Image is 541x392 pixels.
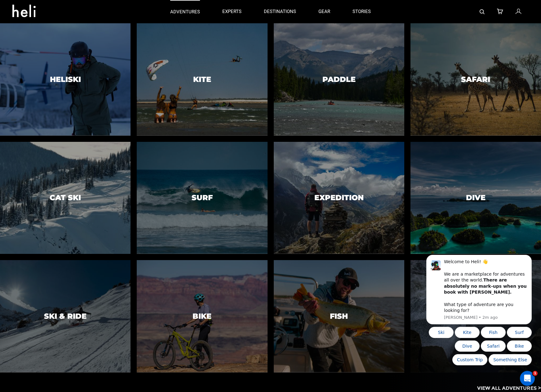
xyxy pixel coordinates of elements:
img: search-bar-icon.svg [480,9,485,14]
h3: Bike [193,312,211,320]
h3: Paddle [322,75,356,83]
h3: Dive [466,194,486,202]
h3: Heliski [50,75,81,83]
h3: Fish [330,312,348,320]
a: PremiumPremium image [410,260,541,372]
h3: Surf [192,194,213,202]
iframe: Intercom live chat [520,371,535,386]
h3: Ski & Ride [44,312,86,320]
h3: Kite [193,75,211,83]
p: adventures [170,9,200,15]
p: View All Adventures > [477,385,541,392]
p: experts [222,8,242,15]
h3: Expedition [314,194,364,202]
p: destinations [264,8,296,15]
span: 1 [533,371,538,376]
iframe: Intercom notifications message [417,213,541,375]
h3: Safari [461,75,490,83]
h3: Cat Ski [50,194,81,202]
